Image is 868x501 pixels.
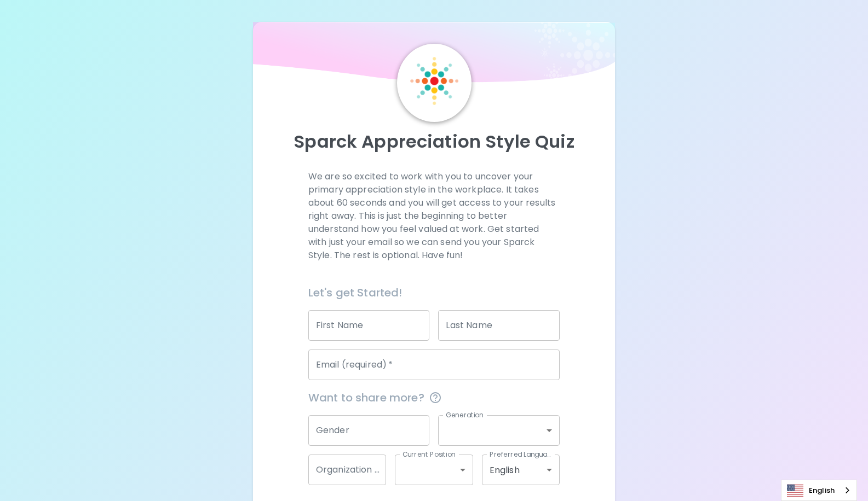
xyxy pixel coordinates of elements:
label: Current Position [403,450,456,459]
div: English [482,455,560,485]
aside: Language selected: English [781,480,857,501]
label: Generation [446,410,484,420]
div: Language [781,480,857,501]
label: Preferred Language [490,450,554,459]
p: Sparck Appreciation Style Quiz [266,131,601,153]
svg: This information is completely confidential and only used for aggregated appreciation studies at ... [429,391,442,404]
a: English [781,480,856,500]
img: Sparck Logo [410,57,458,105]
p: We are so excited to work with you to uncover your primary appreciation style in the workplace. I... [308,170,560,262]
span: Want to share more? [308,389,560,406]
h6: Let's get Started! [308,284,560,301]
img: wave [253,22,614,88]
